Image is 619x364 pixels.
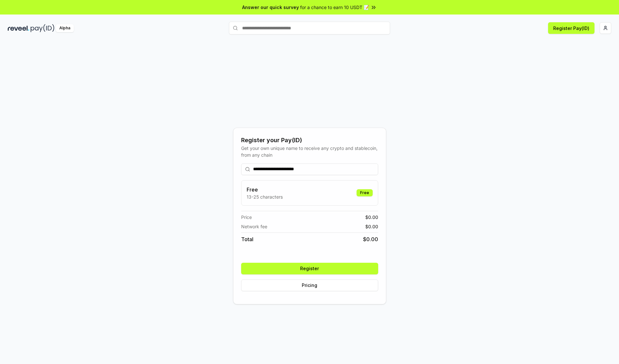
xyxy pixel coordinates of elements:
[241,223,267,230] span: Network fee
[365,223,378,230] span: $ 0.00
[247,186,283,193] h3: Free
[300,4,369,11] span: for a chance to earn 10 USDT 📝
[247,193,283,200] p: 13-25 characters
[241,263,378,274] button: Register
[365,214,378,221] span: $ 0.00
[8,24,29,32] img: reveel_dark
[241,214,252,221] span: Price
[241,136,378,145] div: Register your Pay(ID)
[548,22,594,34] button: Register Pay(ID)
[241,145,378,158] div: Get your own unique name to receive any crypto and stablecoin, from any chain
[242,4,299,11] span: Answer our quick survey
[241,235,253,243] span: Total
[31,24,54,32] img: pay_id
[241,280,378,291] button: Pricing
[357,189,373,196] div: Free
[363,235,378,243] span: $ 0.00
[56,24,74,32] div: Alpha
